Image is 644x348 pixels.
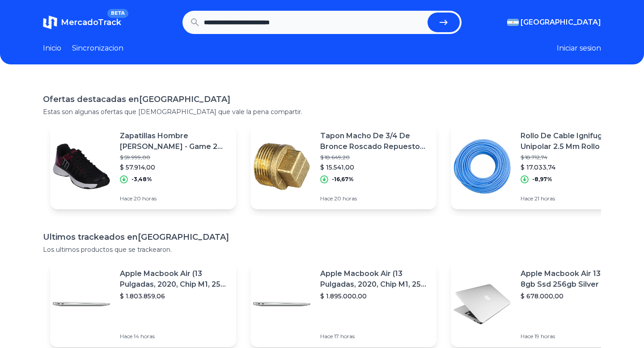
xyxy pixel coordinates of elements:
[320,333,429,340] p: Hace 17 horas
[521,195,630,202] p: Hace 21 horas
[521,17,601,28] span: [GEOGRAPHIC_DATA]
[320,292,429,301] p: $ 1.895.000,00
[320,131,429,152] p: Tapon Macho De 3/4 De Bronce Roscado Repuesto Pack X10 Unid
[120,154,229,161] p: $ 59.999,00
[43,107,601,116] p: Estas son algunas ofertas que [DEMOGRAPHIC_DATA] que vale la pena compartir.
[320,268,429,290] p: Apple Macbook Air (13 Pulgadas, 2020, Chip M1, 256 Gb De Ssd, 8 Gb De Ram) - Plata
[320,154,429,161] p: $ 18.649,20
[250,123,436,209] a: Featured imageTapon Macho De 3/4 De Bronce Roscado Repuesto Pack X10 Unid$ 18.649,20$ 15.541,00-1...
[120,195,229,202] p: Hace 20 horas
[332,176,354,183] p: -16,67%
[521,292,630,301] p: $ 678.000,00
[50,261,236,347] a: Featured imageApple Macbook Air (13 Pulgadas, 2020, Chip M1, 256 Gb De Ssd, 8 Gb De Ram) - Plata$...
[521,163,630,172] p: $ 17.033,74
[250,261,436,347] a: Featured imageApple Macbook Air (13 Pulgadas, 2020, Chip M1, 256 Gb De Ssd, 8 Gb De Ram) - Plata$...
[451,123,637,209] a: Featured imageRollo De Cable Ignifugo Unipolar 2.5 Mm Rollo De 100mt$ 18.712,74$ 17.033,74-8,97%H...
[43,15,121,30] a: MercadoTrackBETA
[521,333,630,340] p: Hace 19 horas
[451,273,513,335] img: Featured image
[72,43,123,54] a: Sincronizacion
[507,17,601,28] button: [GEOGRAPHIC_DATA]
[43,231,601,243] h1: Ultimos trackeados en [GEOGRAPHIC_DATA]
[43,43,61,54] a: Inicio
[250,135,313,198] img: Featured image
[120,268,229,290] p: Apple Macbook Air (13 Pulgadas, 2020, Chip M1, 256 Gb De Ssd, 8 Gb De Ram) - Plata
[250,273,313,335] img: Featured image
[107,9,128,18] span: BETA
[131,176,152,183] p: -3,48%
[120,163,229,172] p: $ 57.914,00
[532,176,552,183] p: -8,97%
[320,195,429,202] p: Hace 20 horas
[320,163,429,172] p: $ 15.541,00
[120,292,229,301] p: $ 1.803.859,06
[451,261,637,347] a: Featured imageApple Macbook Air 13 Core I5 8gb Ssd 256gb Silver$ 678.000,00Hace 19 horas
[521,268,630,290] p: Apple Macbook Air 13 Core I5 8gb Ssd 256gb Silver
[451,135,513,198] img: Featured image
[521,154,630,161] p: $ 18.712,74
[61,17,121,27] span: MercadoTrack
[50,123,236,209] a: Featured imageZapatillas Hombre [PERSON_NAME] - Game 2 Clay - Tenis$ 59.999,00$ 57.914,00-3,48%Ha...
[507,19,519,26] img: Argentina
[50,135,113,198] img: Featured image
[43,15,57,30] img: MercadoTrack
[43,245,601,254] p: Los ultimos productos que se trackearon.
[557,43,601,54] button: Iniciar sesion
[43,93,601,106] h1: Ofertas destacadas en [GEOGRAPHIC_DATA]
[120,333,229,340] p: Hace 14 horas
[521,131,630,152] p: Rollo De Cable Ignifugo Unipolar 2.5 Mm Rollo De 100mt
[120,131,229,152] p: Zapatillas Hombre [PERSON_NAME] - Game 2 Clay - Tenis
[50,273,113,335] img: Featured image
